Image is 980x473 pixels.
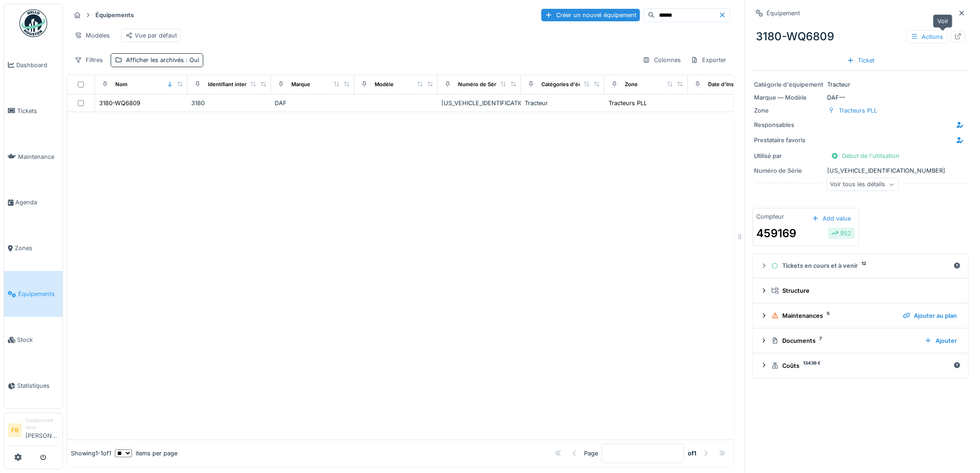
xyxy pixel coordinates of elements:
span: Zones [15,244,59,252]
a: Dashboard [4,42,63,88]
div: Marque [291,81,310,88]
a: Statistiques [4,363,63,409]
div: Voir [933,14,953,28]
div: Tickets en cours et à venir [772,261,950,270]
a: Stock [4,317,63,363]
div: Maintenances [772,311,896,320]
div: Add value [808,212,855,225]
div: Modèle [375,81,394,88]
div: 3180 [191,99,267,107]
div: Ticket [843,54,879,67]
div: Début de l'utilisation [828,150,904,162]
span: Équipements [18,290,59,298]
a: Zones [4,226,63,271]
div: Coûts [772,361,950,370]
div: Zone [625,81,638,88]
div: Catégorie d'équipement [754,80,824,89]
div: Marque — Modèle [754,93,824,102]
div: Tracteurs PLL [609,99,647,107]
div: Vue par défaut [126,31,177,40]
a: Équipements [4,271,63,317]
div: Ajouter au plan [899,309,961,322]
div: [US_VEHICLE_IDENTIFICATION_NUMBER] [754,166,967,175]
div: 3180-WQ6809 [99,99,140,107]
strong: Équipements [92,11,138,19]
div: Filtres [70,53,107,67]
div: 3180-WQ6809 [753,25,969,49]
div: Tracteur [754,80,967,89]
div: Numéro de Série [754,166,824,175]
div: [US_VEHICLE_IDENTIFICATION_NUMBER] [441,99,517,107]
span: Statistiques [17,381,59,390]
div: Responsables [754,120,824,129]
div: Voir tous les détails [826,178,899,191]
summary: Maintenances5Ajouter au plan [757,307,965,324]
a: Tickets [4,88,63,134]
a: Maintenance [4,134,63,180]
summary: Tickets en cours et à venir12 [757,258,965,275]
div: Actions [907,30,948,44]
div: Tracteurs PLL [839,106,878,115]
div: Équipement [767,9,800,18]
div: 459169 [757,225,797,242]
div: Ajouter [921,334,961,347]
div: Utilisé par [754,151,824,160]
span: : Oui [184,57,199,63]
div: items per page [115,449,177,458]
div: Prestataire favoris [754,136,824,145]
div: DAF — [754,93,967,102]
a: FB Gestionnaire local[PERSON_NAME] [8,417,59,446]
span: Agenda [15,198,59,207]
div: DAF [275,99,351,107]
div: Colonnes [639,53,685,67]
summary: Coûts13436 € [757,357,965,374]
summary: Structure [757,282,965,299]
div: Tracteur [525,99,601,107]
div: Exporter [687,53,730,67]
div: 952 [831,229,852,238]
div: Documents [772,336,917,345]
a: Agenda [4,180,63,226]
div: Date d'Installation [708,81,754,88]
span: Stock [17,335,59,344]
img: Badge_color-CXgf-gQk.svg [19,9,47,37]
div: Zone [754,106,824,115]
div: Compteur [757,212,785,221]
div: Gestionnaire local [25,417,59,431]
li: [PERSON_NAME] [25,417,59,444]
div: Numéro de Série [458,81,501,88]
div: Identifiant interne [208,81,253,88]
span: Maintenance [18,152,59,161]
div: Afficher les archivés [126,56,199,64]
div: Nom [115,81,127,88]
strong: of 1 [688,449,697,458]
div: Créer un nouvel équipement [541,9,640,21]
summary: Documents7Ajouter [757,332,965,349]
span: Tickets [17,107,59,115]
span: Dashboard [16,61,59,69]
div: Structure [772,286,957,295]
li: FB [8,423,22,437]
div: Showing 1 - 1 of 1 [71,449,111,458]
div: Catégories d'équipement [541,81,606,88]
div: Modèles [70,29,114,42]
div: Page [584,449,598,458]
